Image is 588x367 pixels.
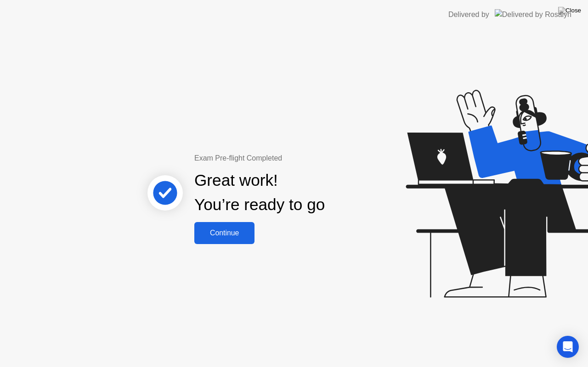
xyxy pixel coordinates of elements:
button: Continue [194,222,254,244]
img: Delivered by Rosalyn [495,9,571,20]
img: Close [558,7,581,14]
div: Exam Pre-flight Completed [194,153,384,164]
div: Great work! You’re ready to go [194,168,325,217]
div: Continue [197,229,252,237]
div: Open Intercom Messenger [557,336,579,358]
div: Delivered by [448,9,489,20]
